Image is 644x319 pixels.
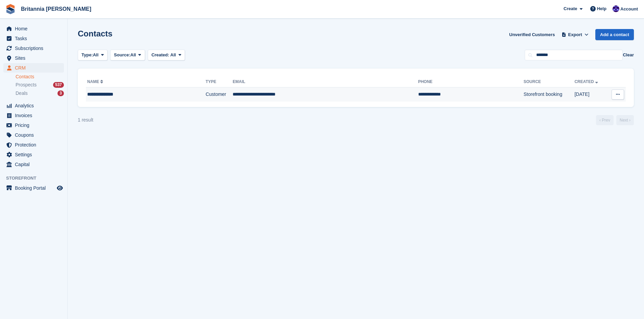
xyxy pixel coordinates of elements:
span: Coupons [15,130,55,140]
td: Storefront booking [524,87,575,102]
th: Phone [418,77,524,87]
img: Tina Tyson [613,5,619,12]
a: menu [3,63,64,73]
div: 3 [57,90,64,96]
span: Tasks [15,34,55,43]
a: Previous [596,115,614,125]
th: Source [524,77,575,87]
span: Source: [114,52,130,58]
a: Created [574,79,599,84]
a: menu [3,24,64,33]
a: menu [3,101,64,110]
span: Subscriptions [15,44,55,53]
button: Source: All [110,50,145,61]
span: Help [597,5,606,12]
button: Type: All [78,50,108,61]
span: Prospects [16,82,37,88]
span: Home [15,24,55,33]
div: 1 result [78,116,93,124]
span: CRM [15,63,55,73]
td: [DATE] [574,87,607,102]
a: menu [3,34,64,43]
span: Sites [15,53,55,63]
span: Settings [15,150,55,159]
td: Customer [206,87,233,102]
a: Name [87,79,104,84]
a: menu [3,183,64,193]
span: Account [620,6,638,12]
span: Deals [16,90,28,97]
span: All [93,52,99,58]
a: menu [3,111,64,120]
button: Export [560,29,590,40]
a: Britannia [PERSON_NAME] [18,3,94,15]
span: Type: [81,52,93,58]
a: Deals 3 [16,90,64,97]
th: Type [206,77,233,87]
a: Contacts [16,74,64,80]
a: menu [3,130,64,140]
a: Add a contact [595,29,634,40]
span: Invoices [15,111,55,120]
a: menu [3,160,64,169]
span: Create [564,5,577,12]
a: Next [616,115,634,125]
span: Created: [151,52,169,57]
a: menu [3,140,64,150]
button: Created: All [148,50,185,61]
nav: Page [595,115,635,125]
button: Clear [623,52,634,58]
img: stora-icon-8386f47178a22dfd0bd8f6a31ec36ba5ce8667c1dd55bd0f319d3a0aa187defe.svg [5,4,16,14]
a: Prospects 537 [16,81,64,88]
span: Booking Portal [15,183,55,193]
span: Storefront [6,175,67,182]
span: Export [568,31,582,38]
span: All [130,52,136,58]
span: Protection [15,140,55,150]
a: menu [3,121,64,130]
div: 537 [53,82,64,88]
span: Capital [15,160,55,169]
th: Email [233,77,418,87]
span: Analytics [15,101,55,110]
span: All [170,52,176,57]
a: menu [3,44,64,53]
a: menu [3,53,64,63]
span: Pricing [15,121,55,130]
a: menu [3,150,64,159]
a: Unverified Customers [506,29,557,40]
h1: Contacts [78,29,113,38]
a: Preview store [56,184,64,192]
